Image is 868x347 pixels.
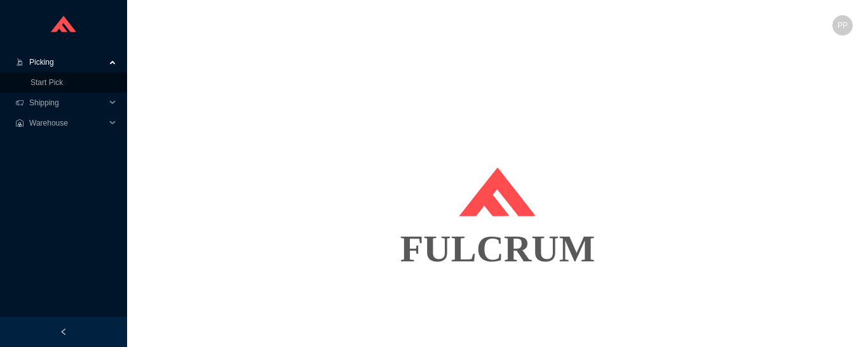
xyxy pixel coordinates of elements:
[31,78,63,87] a: Start Pick
[29,52,105,72] span: Picking
[837,15,848,36] span: PP
[29,93,105,113] span: Shipping
[60,328,67,336] span: left
[142,217,853,280] div: FULCRUM
[29,113,105,133] span: Warehouse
